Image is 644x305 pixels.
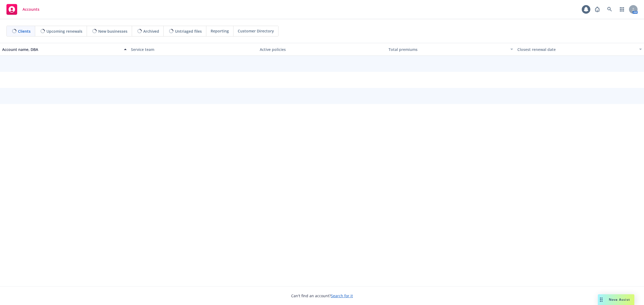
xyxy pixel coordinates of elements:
[598,294,634,305] button: Nova Assist
[143,28,159,34] span: Archived
[517,47,636,52] div: Closest renewal date
[131,47,255,52] div: Service team
[129,43,258,56] button: Service team
[238,28,274,34] span: Customer Directory
[211,28,229,34] span: Reporting
[2,47,121,52] div: Account name, DBA
[260,47,384,52] div: Active policies
[291,293,353,299] span: Can't find an account?
[592,4,603,15] a: Report a Bug
[598,294,605,305] div: Drag to move
[4,2,42,17] a: Accounts
[23,7,39,12] span: Accounts
[331,293,353,298] a: Search for it
[175,28,202,34] span: Untriaged files
[18,28,31,34] span: Clients
[604,4,615,15] a: Search
[515,43,644,56] button: Closest renewal date
[386,43,515,56] button: Total premiums
[389,47,507,52] div: Total premiums
[609,297,630,302] span: Nova Assist
[617,4,627,15] a: Switch app
[258,43,386,56] button: Active policies
[98,28,127,34] span: New businesses
[46,28,82,34] span: Upcoming renewals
